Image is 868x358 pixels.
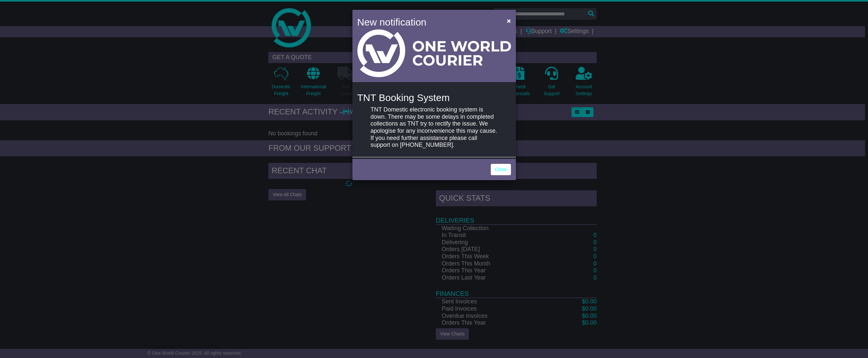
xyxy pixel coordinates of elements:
img: Light [357,29,511,77]
p: TNT Domestic electronic booking system is down. There may be some delays in completed collections... [370,106,497,149]
a: Close [491,164,511,175]
h4: New notification [357,15,498,29]
h4: TNT Booking System [357,92,511,103]
button: Close [503,14,514,27]
span: × [507,17,511,25]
